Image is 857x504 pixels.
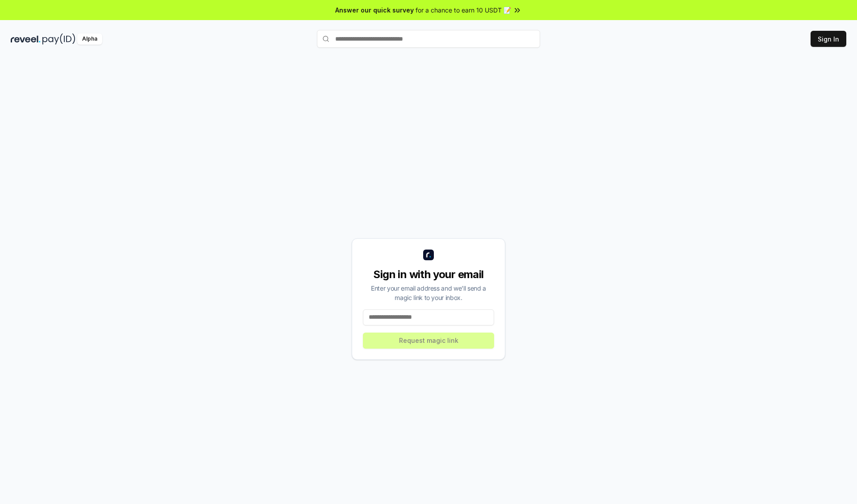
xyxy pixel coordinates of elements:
img: pay_id [42,33,75,45]
div: Enter your email address and we’ll send a magic link to your inbox. [363,283,494,302]
button: Sign In [811,31,846,47]
img: reveel_dark [11,33,41,45]
div: Alpha [77,33,102,45]
img: logo_small [423,250,434,260]
span: for a chance to earn 10 USDT 📝 [416,5,511,15]
span: Answer our quick survey [335,5,414,15]
div: Sign in with your email [363,267,494,282]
